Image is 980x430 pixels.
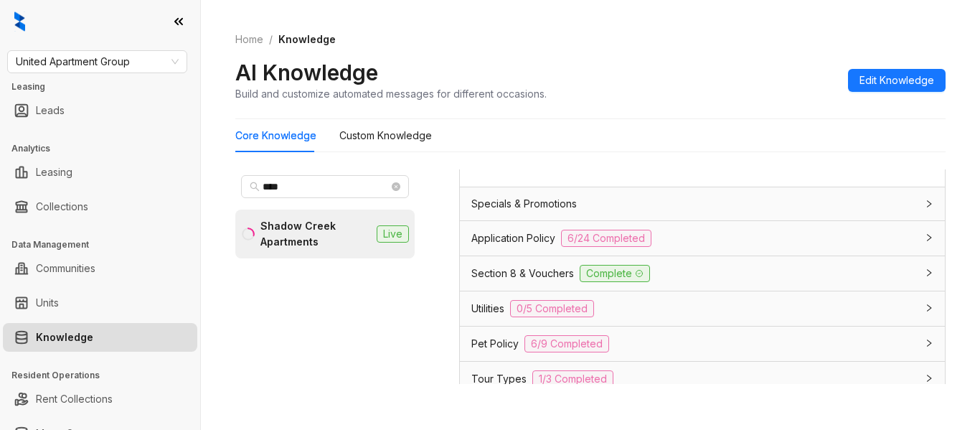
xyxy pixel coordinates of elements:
h3: Analytics [11,142,200,155]
span: collapsed [925,233,933,242]
a: Leasing [36,158,72,187]
span: Application Policy [471,230,555,246]
span: Pet Policy [471,336,519,352]
span: collapsed [925,268,933,277]
div: Pet Policy6/9 Completed [460,327,945,361]
span: Live [377,225,409,243]
span: collapsed [925,200,933,208]
a: Communities [36,254,95,283]
span: collapsed [925,374,933,383]
div: Tour Types1/3 Completed [460,362,945,396]
div: Shadow Creek Apartments [260,218,371,250]
li: Communities [3,254,197,283]
span: Knowledge [278,33,336,45]
span: Complete [580,265,650,282]
a: Rent Collections [36,385,113,413]
span: Edit Knowledge [859,73,934,88]
li: Units [3,289,197,317]
img: logo [14,11,25,32]
span: collapsed [925,339,933,347]
li: Collections [3,192,197,221]
a: Knowledge [36,323,93,352]
div: Utilities0/5 Completed [460,291,945,326]
h2: AI Knowledge [235,59,378,86]
h3: Data Management [11,238,200,251]
a: Home [232,32,266,47]
div: Custom Knowledge [339,128,432,144]
a: Units [36,289,59,317]
span: close-circle [392,182,400,191]
div: Application Policy6/24 Completed [460,221,945,256]
span: Tour Types [471,371,527,387]
span: collapsed [925,304,933,312]
div: Build and customize automated messages for different occasions. [235,86,547,101]
span: 6/24 Completed [561,230,651,247]
span: 1/3 Completed [532,370,613,388]
li: Leads [3,96,197,125]
span: 6/9 Completed [524,335,609,352]
div: Specials & Promotions [460,187,945,220]
a: Leads [36,96,65,125]
span: Utilities [471,301,504,317]
a: Collections [36,192,88,221]
li: / [269,32,273,47]
li: Leasing [3,158,197,187]
span: search [250,182,260,192]
div: Section 8 & VouchersComplete [460,256,945,291]
li: Knowledge [3,323,197,352]
button: Edit Knowledge [848,69,946,92]
span: United Apartment Group [16,51,179,73]
span: Specials & Promotions [471,196,577,212]
div: Core Knowledge [235,128,316,144]
span: Section 8 & Vouchers [471,266,574,281]
h3: Resident Operations [11,369,200,382]
span: 0/5 Completed [510,300,594,317]
h3: Leasing [11,80,200,93]
li: Rent Collections [3,385,197,413]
